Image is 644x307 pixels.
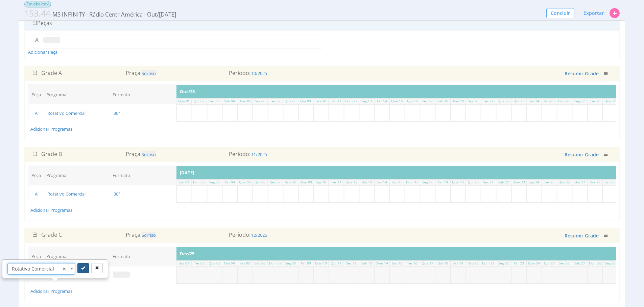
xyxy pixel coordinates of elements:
td: Dom 12 [344,99,359,104]
td: Seg 03 [207,179,222,185]
td: Qui 23 [511,99,526,104]
td: Dom 16 [405,179,420,185]
input: Selecione primeiro o programa! [359,267,374,283]
input: Selecione primeiro o programa! [542,267,557,283]
td: Ter 21 [481,99,496,104]
span: MS INFINITY - Rádio Centr América - Out/[DATE] [52,10,177,18]
a: Adicionar Programas [30,207,72,213]
button: Resumir Grade [564,70,599,77]
td: Qua 01 [176,99,192,104]
span: Grade C [41,231,62,238]
div: Praça: [126,231,224,239]
button: Resumir Grade [564,151,599,158]
th: Peça [29,85,44,104]
td: Ter 18 [435,179,450,185]
input: Selecione primeiro o programa! [481,267,496,283]
span: A [35,36,39,44]
td: Sex 24 [526,99,542,104]
span: Rotativo Comercial [47,191,86,197]
td: Seg 08 [283,260,298,266]
td: Qui 13 [359,179,374,185]
span: 30" [113,191,121,197]
td: Sex 07 [268,179,283,185]
input: Selecione primeiro o programa! [557,267,572,283]
span: Exportar [583,10,604,16]
input: Selecione primeiro o programa! [299,267,313,283]
td: Sáb 18 [435,99,450,104]
a: Adicionar Programas [30,288,72,294]
td: Qua 05 [237,179,253,185]
input: Selecione primeiro o programa! [390,267,405,283]
td: Sex 03 [207,99,222,104]
input: Selecione primeiro o programa! [253,267,268,283]
div: Peças [28,19,616,27]
td: Qui 11 [329,260,344,266]
input: Selecione primeiro o programa! [420,267,435,283]
td: Ter 09 [298,260,313,266]
td: Seg 29 [603,260,618,266]
div: Formato [113,92,173,98]
input: Selecione primeiro o programa! [283,267,298,283]
input: Selecione primeiro o programa! [572,267,587,283]
td: Seg 27 [572,99,587,104]
td: Sáb 04 [222,99,237,104]
td: Qui 04 [222,260,237,266]
div: Período: [224,231,420,239]
span: Sorriso [142,151,156,157]
div: Formato [113,253,173,260]
span: Em aberto [24,1,51,7]
span: Sorriso [142,232,156,238]
td: Qua 08 [283,99,298,104]
td: Qui 18 [435,260,450,266]
input: Selecione primeiro o programa! [496,267,511,283]
td: Seg 10 [313,179,329,185]
span: 30" [113,110,121,116]
input: Selecione primeiro o programa! [222,267,237,283]
td: Sex 26 [557,260,572,266]
div: Programa [46,92,107,98]
th: Peça [29,165,44,185]
input: Selecione primeiro o programa! [268,267,283,283]
div: Programa [46,172,107,179]
td: Sex 17 [420,99,435,104]
input: Selecione primeiro o programa! [466,267,481,283]
td: Dom 09 [298,179,313,185]
td: Qua 12 [344,179,359,185]
td: Dom 19 [450,99,466,104]
td: Qui 20 [466,179,481,185]
td: Sáb 11 [329,99,344,104]
td: Qua 10 [313,260,329,266]
td: Sáb 13 [359,260,374,266]
td: Seg 06 [253,99,268,104]
td: Sex 21 [481,179,496,185]
span: Grade A [41,69,62,77]
input: Selecione primeiro o programa! [238,267,253,283]
span: A [34,191,38,197]
td: Seg 15 [389,260,405,266]
input: Selecione primeiro o programa! [511,267,526,283]
td: Seg 24 [526,179,542,185]
input: Selecione primeiro o programa! [207,267,222,283]
td: Sáb 22 [496,179,511,185]
a: Adicionar Programas [30,126,72,132]
input: Selecione primeiro o programa! [527,267,542,283]
td: Ter 14 [374,99,389,104]
span: A [34,110,38,116]
td: Seg 20 [466,99,481,104]
td: Ter 04 [222,179,237,185]
td: Dom 07 [268,260,283,266]
button: Concluir [546,8,574,18]
input: Selecione primeiro o programa! [177,267,192,283]
td: Sáb 08 [283,179,298,185]
td: Sáb 15 [389,179,405,185]
span: Adicionar Peça [28,49,57,55]
td: Qua 24 [526,260,542,266]
td: Sex 14 [374,179,389,185]
td: Qui 09 [298,99,313,104]
td: Dom 28 [587,260,602,266]
div: Praça: [126,69,224,77]
input: Selecione primeiro o programa! [375,267,389,283]
td: Sáb 25 [542,99,557,104]
td: Ter 28 [587,99,602,104]
td: Sex 05 [237,260,253,266]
